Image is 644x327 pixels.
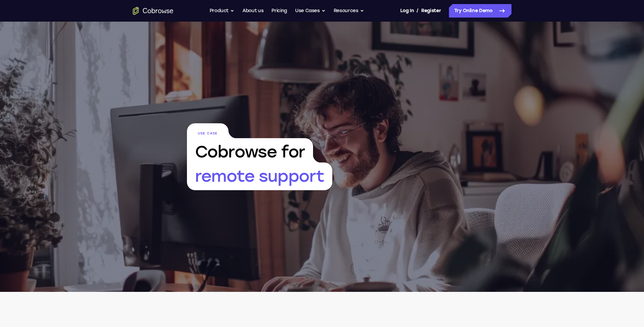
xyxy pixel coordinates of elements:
[187,123,229,138] span: Use Case
[295,4,326,18] button: Use Cases
[187,162,332,190] span: remote support
[416,7,419,15] span: /
[421,4,441,18] a: Register
[271,4,287,18] a: Pricing
[210,4,235,18] button: Product
[334,4,364,18] button: Resources
[400,4,414,18] a: Log In
[187,138,313,162] span: Cobrowse for
[242,4,263,18] a: About us
[133,7,173,15] a: Go to the home page
[449,4,511,18] a: Try Online Demo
